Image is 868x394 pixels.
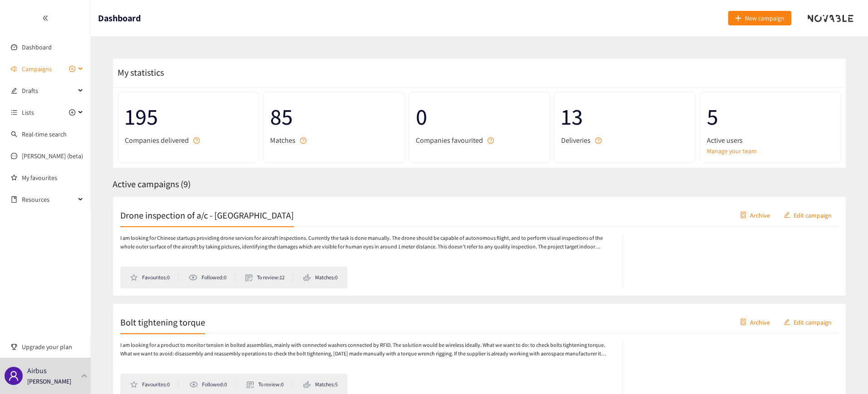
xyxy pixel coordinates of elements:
button: containerArchive [733,208,777,222]
span: user [8,370,19,381]
span: My statistics [113,67,164,78]
span: Companies favourited [416,135,483,146]
span: plus-circle [69,66,75,72]
span: Edit campaign [794,210,832,220]
li: Favourites: 0 [130,273,178,282]
li: Favourites: 0 [130,380,178,389]
span: 195 [125,99,252,135]
span: Campaigns [22,60,52,78]
span: question-circle [300,137,306,144]
span: 13 [561,99,688,135]
li: Followed: 0 [188,273,235,282]
span: Archive [750,317,770,327]
span: question-circle [488,137,494,144]
h2: Drone inspection of a/c - [GEOGRAPHIC_DATA] [120,209,294,221]
span: book [11,196,17,203]
span: question-circle [193,137,200,144]
span: 5 [707,99,834,135]
button: containerArchive [733,315,777,329]
li: Followed: 0 [189,380,236,389]
span: Matches [270,135,296,146]
span: question-circle [595,137,602,144]
p: [PERSON_NAME] [27,376,71,386]
span: Resources [22,190,75,209]
span: unordered-list [11,109,17,116]
a: Dashboard [22,43,52,51]
span: Drafts [22,82,75,100]
button: editEdit campaign [777,208,838,222]
span: 0 [416,99,543,135]
span: sound [11,66,17,72]
iframe: Chat Widget [823,350,868,394]
span: edit [11,88,17,94]
button: plusNew campaign [728,11,791,25]
span: plus [735,15,741,22]
span: Upgrade your plan [22,338,84,356]
a: Manage your team [707,146,834,156]
p: I am looking for a product to monitor tension in bolted assemblies, mainly with connected washers... [120,341,613,358]
span: Companies delivered [125,135,189,146]
span: Active users [707,135,743,146]
li: To review: 0 [247,380,292,389]
span: Archive [750,210,770,220]
button: editEdit campaign [777,315,838,329]
a: Drone inspection of a/c - [GEOGRAPHIC_DATA]containerArchiveeditEdit campaignI am looking for Chin... [113,196,846,296]
li: Matches: 5 [303,380,338,389]
a: Real-time search [22,130,67,138]
span: container [740,319,746,326]
p: Airbus [27,365,47,376]
span: edit [784,319,790,326]
span: plus-circle [69,109,75,116]
span: 85 [270,99,397,135]
span: New campaign [745,13,784,23]
a: [PERSON_NAME] (beta) [22,152,83,160]
span: Active campaigns ( 9 ) [113,178,191,190]
span: double-left [42,15,49,21]
li: To review: 12 [245,273,293,282]
span: edit [784,212,790,219]
span: Edit campaign [794,317,832,327]
span: trophy [11,344,17,350]
span: Deliveries [561,135,591,146]
h2: Bolt tightening torque [120,316,205,328]
li: Matches: 0 [303,273,338,282]
div: Widget de chat [823,350,868,394]
a: My favourites [22,169,84,187]
p: I am looking for Chinese startups providing drone services for aircraft inspections. Currently th... [120,234,613,251]
span: Lists [22,103,34,122]
span: container [740,212,746,219]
